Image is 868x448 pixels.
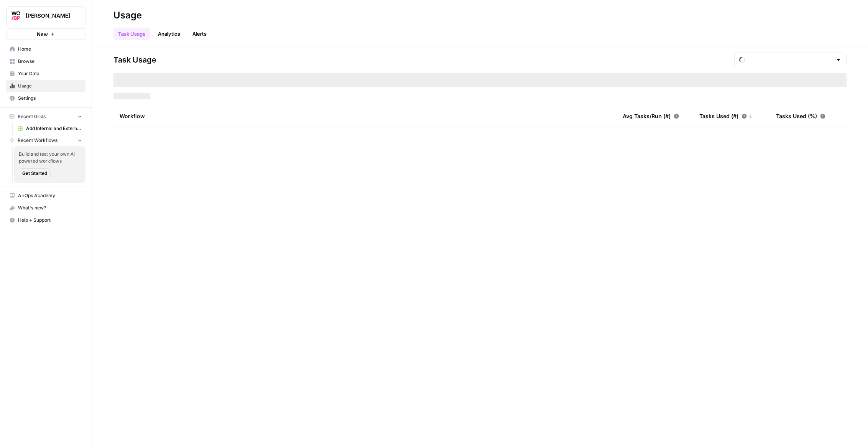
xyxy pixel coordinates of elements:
[9,9,23,23] img: Wilson Cooke Logo
[153,28,185,40] a: Analytics
[113,9,142,21] div: Usage
[18,70,82,77] span: Your Data
[6,92,85,104] a: Settings
[26,12,72,20] span: [PERSON_NAME]
[18,192,82,199] span: AirOps Academy
[6,189,85,202] a: AirOps Academy
[7,202,85,214] div: What's new?
[18,95,82,102] span: Settings
[6,214,85,226] button: Help + Support
[18,58,82,65] span: Browse
[6,6,85,25] button: Workspace: Wilson Cooke
[26,125,82,132] span: Add Internal and External Links
[6,55,85,68] a: Browse
[22,170,47,177] span: Get Started
[18,46,82,53] span: Home
[18,137,57,144] span: Recent Workflows
[776,105,825,127] div: Tasks Used (%)
[113,28,150,40] a: Task Usage
[6,135,85,146] button: Recent Workflows
[699,105,753,127] div: Tasks Used (#)
[19,151,81,165] span: Build and test your own AI powered workflows
[14,122,85,135] a: Add Internal and External Links
[18,113,46,120] span: Recent Grids
[188,28,211,40] a: Alerts
[18,217,82,224] span: Help + Support
[6,111,85,122] button: Recent Grids
[6,80,85,92] a: Usage
[18,82,82,89] span: Usage
[113,54,156,65] span: Task Usage
[6,43,85,55] a: Home
[6,68,85,80] a: Your Data
[623,105,679,127] div: Avg Tasks/Run (#)
[37,30,48,38] span: New
[6,202,85,214] button: What's new?
[6,28,85,40] button: New
[120,105,610,127] div: Workflow
[19,168,51,178] button: Get Started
